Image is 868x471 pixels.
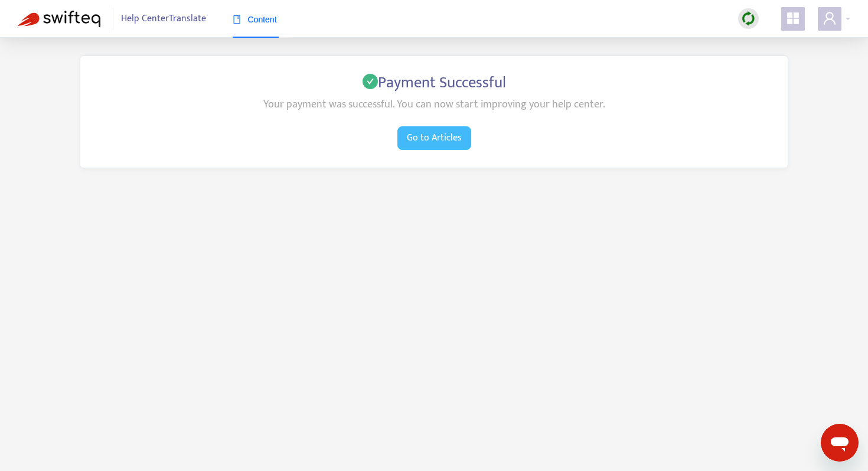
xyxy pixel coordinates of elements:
span: appstore [786,11,800,25]
span: Go to Articles [407,130,462,145]
span: book [233,15,241,24]
span: Content [233,15,277,24]
span: check-circle [363,74,378,89]
iframe: Botón para iniciar la ventana de mensajería [821,424,859,462]
span: user [823,11,837,25]
img: sync.dc5367851b00ba804db3.png [741,11,756,26]
div: Your payment was successful. You can now start improving your help center. [98,97,770,113]
img: Swifteq [18,11,100,27]
span: Help Center Translate [121,8,206,30]
h3: Payment Successful [98,74,770,93]
button: Go to Articles [397,126,471,150]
